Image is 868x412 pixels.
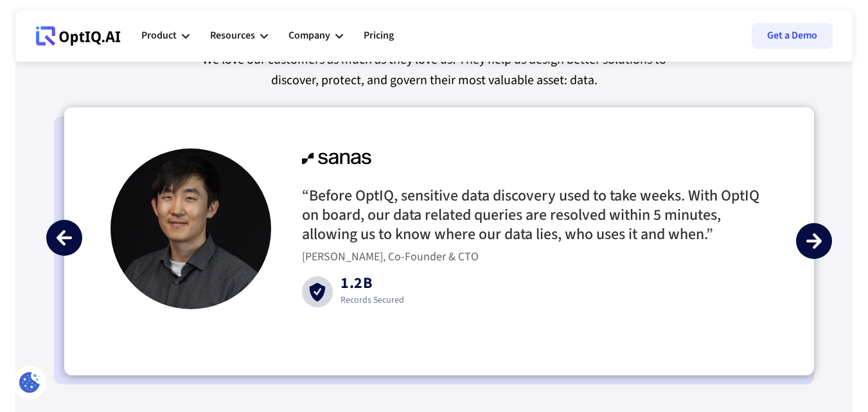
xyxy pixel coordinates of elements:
div: Product [141,27,177,44]
a: Get a Demo [752,23,833,49]
div: [PERSON_NAME], Co-Founder & CTO [302,251,486,264]
div: 1 of 3 [64,107,814,350]
a: Pricing [364,17,394,55]
div: Resources [210,17,268,55]
div: Records Secured [341,294,404,307]
div: Webflow Homepage [36,45,37,46]
div: Product [141,17,190,55]
div: carousel [64,107,814,375]
div: We love our customers as much as they love us! They help us design better solutions to discover, ... [54,49,814,91]
div: 1.2B [341,277,404,294]
h3: “Before OptIQ, sensitive data discovery used to take weeks. With OptIQ on board, our data related... [302,186,768,244]
div: next slide [796,223,832,259]
div: previous slide [46,220,82,256]
div: Company [288,17,343,55]
div: Resources [210,27,255,44]
a: Webflow Homepage [36,17,121,55]
div: Company [288,27,330,44]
